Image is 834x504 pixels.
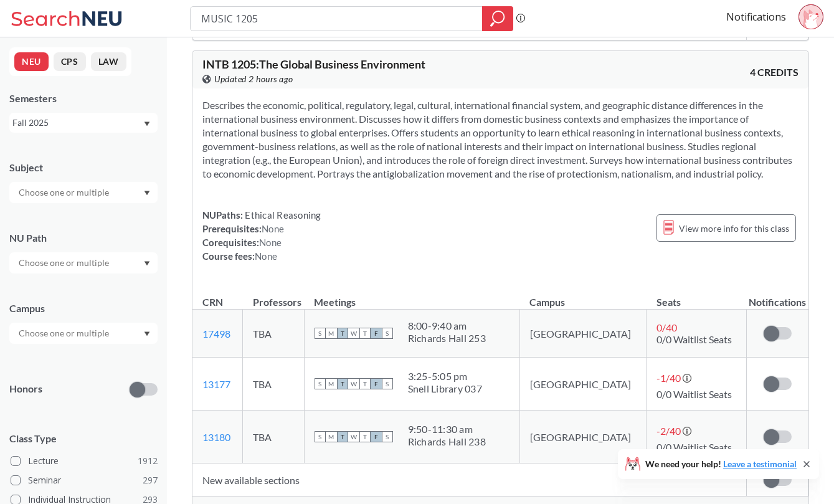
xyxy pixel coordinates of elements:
[9,182,158,203] div: Dropdown arrow
[243,283,304,310] th: Professors
[326,431,337,442] span: M
[656,333,732,345] span: 0/0 Waitlist Seats
[679,221,789,236] span: View more info for this class
[408,370,482,383] div: 3:25 - 5:05 pm
[9,252,158,273] div: Dropdown arrow
[337,328,348,339] span: T
[144,261,150,266] svg: Dropdown arrow
[9,92,158,105] div: Semesters
[9,161,158,174] div: Subject
[200,8,473,29] input: Class, professor, course number, "phrase"
[202,208,321,263] div: NUPaths: Prerequisites: Corequisites: Course fees:
[750,65,798,79] span: 4 CREDITS
[656,441,732,453] span: 0/0 Waitlist Seats
[359,431,371,442] span: T
[11,453,158,469] label: Lecture
[192,464,747,497] td: New available sections
[11,472,158,488] label: Seminar
[202,295,223,309] div: CRN
[91,52,126,71] button: LAW
[519,283,647,310] th: Campus
[656,388,732,400] span: 0/0 Waitlist Seats
[337,431,348,442] span: T
[337,378,348,389] span: T
[12,116,143,130] div: Fall 2025
[408,383,482,395] div: Snell Library 037
[144,191,150,196] svg: Dropdown arrow
[202,328,230,340] a: 17498
[371,431,382,442] span: F
[408,423,486,435] div: 9:50 - 11:30 am
[647,283,747,310] th: Seats
[408,435,486,448] div: Richards Hall 238
[645,460,797,468] span: We need your help!
[490,10,505,27] svg: magnifying glass
[656,321,677,333] span: 0 / 40
[371,328,382,339] span: F
[243,411,304,464] td: TBA
[482,6,513,31] div: magnifying glass
[519,310,647,358] td: [GEOGRAPHIC_DATA]
[144,121,150,126] svg: Dropdown arrow
[326,328,337,339] span: M
[519,411,647,464] td: [GEOGRAPHIC_DATA]
[656,425,681,437] span: -2 / 40
[519,358,647,411] td: [GEOGRAPHIC_DATA]
[243,310,304,358] td: TBA
[143,473,158,487] span: 297
[348,378,359,389] span: W
[14,52,49,71] button: NEU
[255,250,277,262] span: None
[202,378,230,390] a: 13177
[259,237,282,248] span: None
[202,57,425,71] span: INTB 1205 : The Global Business Environment
[243,209,321,221] span: Ethical Reasoning
[408,332,486,345] div: Richards Hall 253
[202,98,798,181] section: Describes the economic, political, regulatory, legal, cultural, international financial system, a...
[315,328,326,339] span: S
[12,255,117,270] input: Choose one or multiple
[726,10,786,24] a: Notifications
[408,320,486,332] div: 8:00 - 9:40 am
[9,231,158,245] div: NU Path
[326,378,337,389] span: M
[9,113,158,133] div: Fall 2025Dropdown arrow
[262,223,284,234] span: None
[382,378,393,389] span: S
[723,459,797,469] a: Leave a testimonial
[315,378,326,389] span: S
[359,378,371,389] span: T
[382,431,393,442] span: S
[12,185,117,200] input: Choose one or multiple
[371,378,382,389] span: F
[656,372,681,384] span: -1 / 40
[9,432,158,445] span: Class Type
[12,326,117,341] input: Choose one or multiple
[304,283,519,310] th: Meetings
[315,431,326,442] span: S
[9,302,158,315] div: Campus
[382,328,393,339] span: S
[138,454,158,468] span: 1912
[9,323,158,344] div: Dropdown arrow
[348,431,359,442] span: W
[243,358,304,411] td: TBA
[214,72,293,86] span: Updated 2 hours ago
[359,328,371,339] span: T
[348,328,359,339] span: W
[144,331,150,336] svg: Dropdown arrow
[54,52,86,71] button: CPS
[9,382,42,396] p: Honors
[747,283,808,310] th: Notifications
[202,431,230,443] a: 13180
